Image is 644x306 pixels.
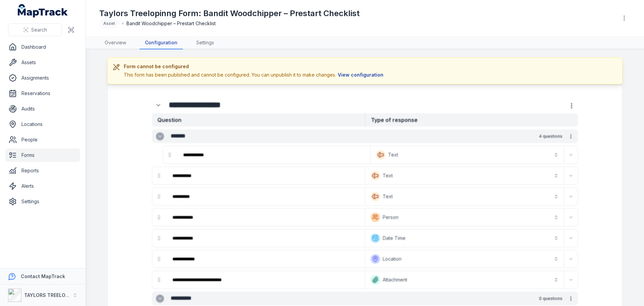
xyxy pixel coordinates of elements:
[126,20,216,27] span: Bandit Woodchipper – Prestart Checklist
[5,164,80,177] a: Reports
[5,102,80,116] a: Audits
[24,292,80,298] strong: TAYLORS TREELOPPING
[124,71,385,79] div: This form has been published and cannot be configured. You can unpublish it to make changes.
[99,19,119,28] div: Asset
[5,179,80,193] a: Alerts
[5,118,80,131] a: Locations
[124,63,385,70] h3: Form cannot be configured
[191,37,219,49] a: Settings
[21,273,65,279] strong: Contact MapTrack
[31,27,47,33] span: Search
[99,37,131,49] a: Overview
[5,195,80,208] a: Settings
[5,71,80,85] a: Assignments
[5,87,80,100] a: Reservations
[5,148,80,162] a: Forms
[336,71,385,79] button: View configuration
[5,56,80,69] a: Assets
[99,8,360,19] h1: Taylors Treelopinng Form: Bandit Woodchipper – Prestart Checklist
[8,24,62,36] button: Search
[5,133,80,146] a: People
[18,4,68,17] a: MapTrack
[140,37,183,49] a: Configuration
[5,40,80,54] a: Dashboard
